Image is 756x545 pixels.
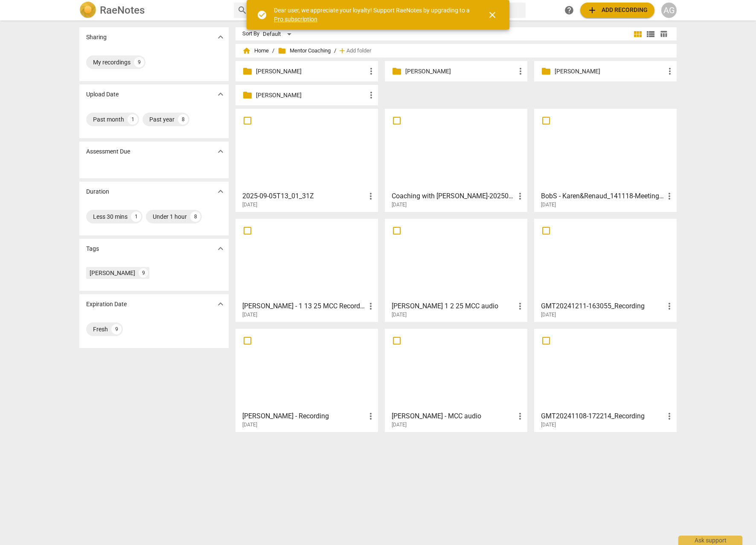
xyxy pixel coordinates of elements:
span: expand_more [215,32,226,42]
span: more_vert [515,191,525,201]
span: add [587,5,597,15]
span: table_chart [660,30,668,38]
button: Close [482,5,503,25]
span: [DATE] [242,421,257,429]
span: folder [278,46,286,55]
span: / [272,48,274,54]
span: Mentor Coaching [278,46,331,55]
span: more_vert [515,66,526,76]
span: more_vert [366,90,376,100]
span: folder [541,66,551,76]
a: [PERSON_NAME] 1 2 25 MCC audio[DATE] [388,222,524,318]
h3: Coaching with Elaine Lee-20250110_154601-Meeting Recording [392,191,515,201]
span: / [334,48,336,54]
h3: GMT20241211-163055_Recording [541,301,664,311]
button: Show more [214,185,227,198]
div: Fresh [93,325,108,333]
span: [DATE] [242,311,257,319]
span: more_vert [664,191,675,201]
p: Sharing [86,33,107,42]
button: Upload [580,3,654,18]
span: expand_more [215,299,226,309]
p: Assessment Due [86,147,130,156]
h3: GMT20241108-172214_Recording [541,411,664,421]
span: close [487,10,497,20]
a: [PERSON_NAME] - MCC audio[DATE] [388,332,524,428]
span: more_vert [366,411,376,421]
span: add [338,46,346,55]
span: folder [392,66,402,76]
button: Show more [214,31,227,43]
p: AnnMarie Preik [256,67,366,76]
div: Past month [93,115,124,124]
a: LogoRaeNotes [79,2,227,19]
span: [DATE] [242,201,257,209]
span: Add folder [346,48,371,54]
a: Pro subscription [274,16,317,23]
a: GMT20241108-172214_Recording[DATE] [537,332,674,428]
span: folder [242,66,253,76]
button: Show more [214,298,227,310]
p: Duration [86,187,109,196]
span: view_list [646,29,656,39]
span: [DATE] [392,311,407,319]
span: expand_more [215,146,226,157]
div: Default [263,27,294,41]
div: 1 [131,212,141,222]
span: Add recording [587,5,648,15]
span: search [237,5,247,15]
p: Kiley Lee [555,67,665,76]
span: [DATE] [541,201,556,209]
h3: BobS - Karen&Renaud_141118-Meeting Recording [541,191,664,201]
button: Tile view [631,28,644,41]
button: Show more [214,88,227,101]
span: [DATE] [392,201,407,209]
button: Table view [657,28,670,41]
span: more_vert [664,301,675,311]
div: Less 30 mins [93,212,128,221]
div: 8 [178,114,188,125]
h3: 2025-09-05T13_01_31Z [242,191,366,201]
div: 9 [139,268,148,278]
h3: Darla - 1 13 25 MCC Recording 2 [242,301,366,311]
p: Ruth Gouge [256,91,366,100]
button: List view [644,28,657,41]
span: more_vert [366,66,376,76]
div: 8 [190,212,201,222]
div: 1 [128,114,138,125]
span: more_vert [515,301,525,311]
span: more_vert [664,411,675,421]
div: Past year [149,115,174,124]
a: Coaching with [PERSON_NAME]-20250110_154601-Meeting Recording[DATE] [388,112,524,208]
button: Show more [214,145,227,158]
div: Under 1 hour [153,212,187,221]
span: more_vert [515,411,525,421]
a: 2025-09-05T13_01_31Z[DATE] [238,112,375,208]
a: GMT20241211-163055_Recording[DATE] [537,222,674,318]
span: Home [242,46,269,55]
button: AG [661,3,677,18]
div: 9 [134,57,144,67]
img: Logo [79,2,96,19]
div: Dear user, we appreciate your loyalty! Support RaeNotes by upgrading to a [274,6,472,23]
a: Help [561,3,577,18]
span: more_vert [665,66,675,76]
span: expand_more [215,89,226,99]
p: Karen Altizer [405,67,515,76]
div: My recordings [93,58,131,67]
span: [DATE] [541,311,556,319]
h3: Bryan MCC - Recording [242,411,366,421]
span: [DATE] [541,421,556,429]
span: more_vert [366,191,376,201]
div: [PERSON_NAME] [90,269,135,277]
span: home [242,46,251,55]
a: BobS - Karen&Renaud_141118-Meeting Recording[DATE] [537,112,674,208]
div: 9 [111,324,122,334]
span: expand_more [215,186,226,197]
h2: RaeNotes [100,4,145,16]
p: Tags [86,244,99,253]
span: more_vert [366,301,376,311]
h3: Jackie - MCC audio [392,411,515,421]
span: check_circle [257,10,267,20]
